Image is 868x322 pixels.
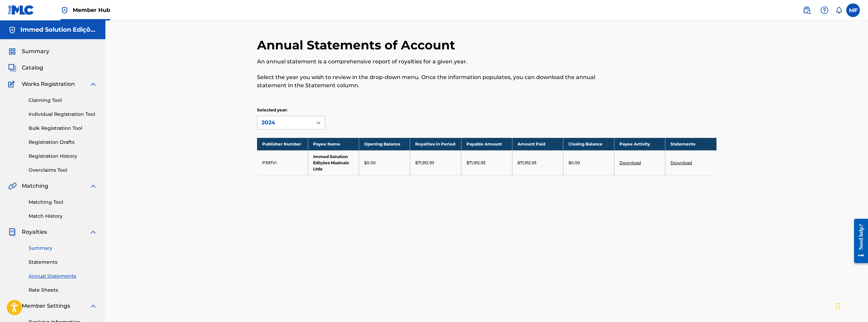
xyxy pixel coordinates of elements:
img: expand [89,228,97,236]
a: Individual Registration Tool [29,111,97,118]
img: Matching [8,182,17,190]
th: Payable Amount [461,138,512,150]
div: User Menu [846,3,860,17]
h2: Annual Statements of Account [257,37,459,53]
p: $0.00 [568,160,580,166]
span: Member Settings [22,302,70,310]
td: Immed Solution Edições Musicais Ltda [308,150,359,175]
a: Claiming Tool [29,97,97,104]
div: 2024 [261,119,308,127]
a: Summary [29,245,97,252]
th: Royalties in Period [410,138,461,150]
th: Publisher Number [257,138,308,150]
img: Catalog [8,64,16,72]
span: Royalties [22,228,47,236]
p: An annual statement is a comprehensive report of royalties for a given year. [257,58,611,66]
span: Summary [22,47,49,56]
a: Bulk Registration Tool [29,125,97,132]
a: Download [619,160,641,165]
a: Matching Tool [29,199,97,206]
img: MLC Logo [8,5,34,15]
span: Works Registration [22,80,75,88]
img: Works Registration [8,80,17,88]
th: Closing Balance [563,138,614,150]
h5: Immed Solution Edições Musicais Ltda [20,26,97,34]
img: Member Settings [8,302,16,310]
img: expand [89,80,97,88]
a: Statements [29,259,97,266]
div: Notifications [835,7,842,14]
p: $71,912.93 [517,160,537,166]
div: Help [818,3,831,17]
a: Download [670,160,692,165]
p: $71,912.93 [415,160,434,166]
iframe: Chat Widget [834,289,868,322]
p: Select the year you wish to review in the drop-down menu. Once the information populates, you can... [257,73,611,90]
span: Catalog [22,64,43,72]
p: $0.00 [364,160,376,166]
th: Payee Activity [614,138,665,150]
img: Accounts [8,26,16,34]
img: search [803,6,811,14]
th: Statements [665,138,716,150]
iframe: Resource Center [849,214,868,269]
a: SummarySummary [8,47,49,56]
a: Public Search [800,3,814,17]
a: Rate Sheets [29,287,97,294]
div: Widget de chat [834,289,868,322]
td: P397VI [257,150,308,175]
img: Summary [8,47,16,56]
img: Royalties [8,228,16,236]
span: Member Hub [73,6,110,14]
a: CatalogCatalog [8,64,43,72]
a: Overclaims Tool [29,167,97,174]
p: $71,912.93 [466,160,486,166]
th: Payee Name [308,138,359,150]
span: Matching [22,182,48,190]
th: Opening Balance [359,138,410,150]
p: Selected year: [257,107,325,113]
a: Match History [29,213,97,220]
img: Top Rightsholder [61,6,69,14]
img: help [820,6,829,14]
a: Registration History [29,153,97,160]
img: expand [89,182,97,190]
a: Registration Drafts [29,139,97,146]
a: Annual Statements [29,273,97,280]
img: expand [89,302,97,310]
th: Amount Paid [512,138,563,150]
div: Arrastar [836,296,840,317]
